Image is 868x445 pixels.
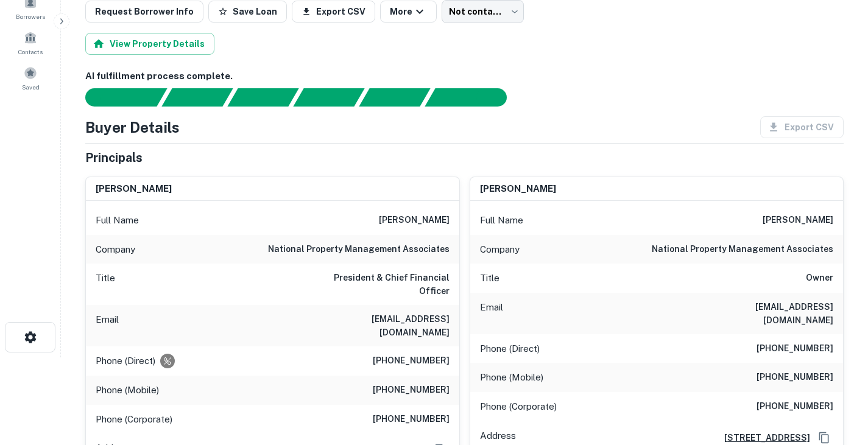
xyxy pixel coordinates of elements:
[303,312,450,339] h6: [EMAIL_ADDRESS][DOMAIN_NAME]
[96,182,172,196] h6: [PERSON_NAME]
[379,213,450,228] h6: [PERSON_NAME]
[85,33,214,55] button: View Property Details
[373,383,450,398] h6: [PHONE_NUMBER]
[303,271,450,298] h6: President & Chief Financial Officer
[807,348,868,406] iframe: Chat Widget
[96,213,139,228] p: Full Name
[373,354,450,368] h6: [PHONE_NUMBER]
[85,116,180,138] h4: Buyer Details
[715,431,810,444] a: [STREET_ADDRESS]
[85,1,203,23] button: Request Borrower Info
[480,370,543,385] p: Phone (Mobile)
[425,88,521,107] div: AI fulfillment process complete.
[806,271,833,286] h6: Owner
[687,300,833,327] h6: [EMAIL_ADDRESS][DOMAIN_NAME]
[373,412,450,427] h6: [PHONE_NUMBER]
[85,69,844,83] h6: AI fulfillment process complete.
[480,271,499,286] p: Title
[161,88,233,107] div: Your request is received and processing...
[96,354,155,368] p: Phone (Direct)
[4,61,57,94] a: Saved
[380,1,437,23] button: More
[227,88,298,107] div: Documents found, AI parsing details...
[18,47,43,57] span: Contacts
[757,342,833,356] h6: [PHONE_NUMBER]
[359,88,430,107] div: Principals found, still searching for contact information. This may take time...
[480,213,523,228] p: Full Name
[757,399,833,414] h6: [PHONE_NUMBER]
[757,370,833,385] h6: [PHONE_NUMBER]
[480,182,556,196] h6: [PERSON_NAME]
[480,300,503,327] p: Email
[480,342,540,356] p: Phone (Direct)
[96,242,135,257] p: Company
[208,1,287,23] button: Save Loan
[96,412,172,427] p: Phone (Corporate)
[96,383,159,398] p: Phone (Mobile)
[96,312,119,339] p: Email
[16,12,45,21] span: Borrowers
[71,88,162,107] div: Sending borrower request to AI...
[85,149,143,167] h5: Principals
[22,82,40,92] span: Saved
[293,88,364,107] div: Principals found, AI now looking for contact information...
[96,271,115,298] p: Title
[4,26,57,59] a: Contacts
[652,242,833,257] h6: national property management associates
[480,242,520,257] p: Company
[160,354,175,368] div: Requests to not be contacted at this number
[763,213,833,228] h6: [PERSON_NAME]
[268,242,450,257] h6: national property management associates
[292,1,375,23] button: Export CSV
[480,399,557,414] p: Phone (Corporate)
